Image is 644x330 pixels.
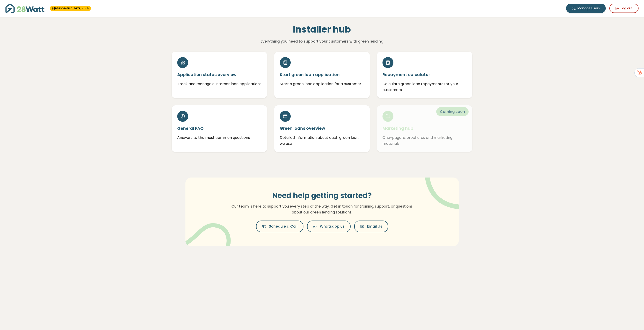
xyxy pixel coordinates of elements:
[436,107,469,116] span: Coming soon
[177,125,262,131] h5: General FAQ
[280,81,364,87] p: Start a green loan application for a customer
[177,135,262,141] p: Answers to the most common questions
[566,4,606,13] a: Manage Users
[52,7,89,10] a: [DEMOGRAPHIC_DATA] mode
[307,221,351,232] button: Whatsapp us
[382,72,467,77] h5: Repayment calculator
[182,211,231,257] img: vector
[354,221,388,232] button: Email Us
[223,24,421,35] h1: Installer hub
[280,135,364,146] p: Detailed information about each green loan we use
[177,81,262,87] p: Track and manage customer loan applications
[50,6,91,11] span: You're in 28Watt mode - full access to all features!
[382,81,467,93] p: Calculate green loan repayments for your customers
[5,4,44,13] img: 28Watt
[320,224,345,229] span: Whatsapp us
[280,125,364,131] h5: Green loans overview
[280,72,364,77] h5: Start green loan application
[609,4,639,13] button: Log out
[382,125,467,131] h5: Marketing hub
[229,203,416,215] p: Our team is here to support you every step of the way. Get in touch for training, support, or que...
[256,221,303,232] button: Schedule a Call
[229,191,416,200] h3: Need help getting started?
[367,224,382,229] span: Email Us
[269,224,298,229] span: Schedule a Call
[413,165,472,209] img: vector
[223,38,421,44] p: Everything you need to support your customers with green lending
[177,72,262,77] h5: Application status overview
[382,135,467,146] p: One-pagers, brochures and marketing materials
